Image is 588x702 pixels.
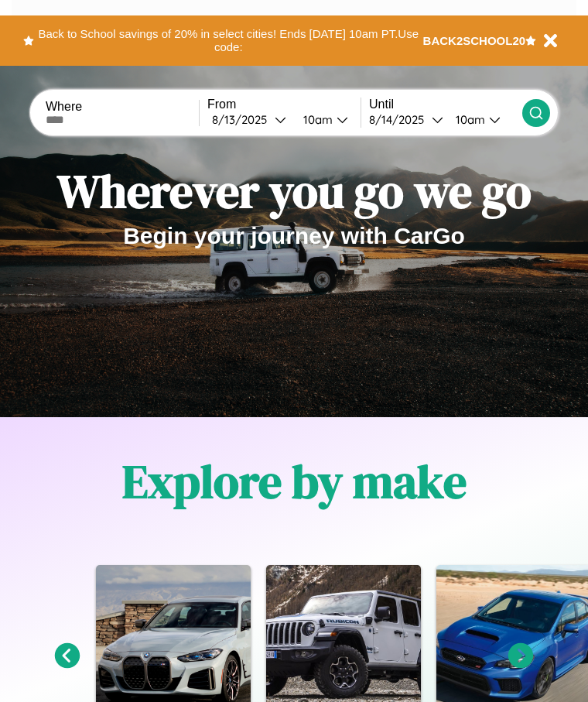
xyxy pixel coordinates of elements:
label: From [207,98,361,111]
label: Until [369,98,522,111]
button: 8/13/2025 [207,111,291,128]
div: 10am [448,112,489,127]
button: 10am [291,111,361,128]
button: 10am [443,111,522,128]
div: 8 / 14 / 2025 [369,112,432,127]
div: 10am [296,112,337,127]
label: Where [46,100,199,114]
b: BACK2SCHOOL20 [423,34,526,47]
h1: Explore by make [122,450,467,513]
button: Back to School savings of 20% in select cities! Ends [DATE] 10am PT.Use code: [34,23,423,58]
div: 8 / 13 / 2025 [212,112,275,127]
